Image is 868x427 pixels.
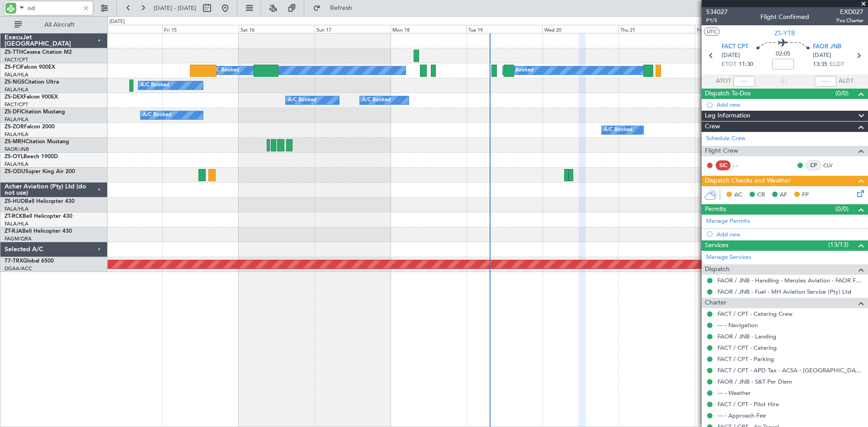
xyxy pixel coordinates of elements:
[716,160,731,170] div: SIC
[704,28,720,36] button: UTC
[717,333,776,340] a: FAOR / JNB - Landing
[716,77,731,86] span: ATOT
[813,51,831,60] span: [DATE]
[5,139,25,145] span: ZS-MRH
[717,230,863,238] div: Add new
[835,204,849,214] span: (0/0)
[5,235,32,242] a: FAGM/QRA
[24,22,95,28] span: All Aircraft
[162,25,238,33] div: Fri 15
[5,221,28,227] a: FALA/HLA
[722,51,740,60] span: [DATE]
[757,191,765,200] span: CR
[154,4,196,12] span: [DATE] - [DATE]
[706,17,728,24] span: P1/5
[391,25,467,33] div: Mon 18
[717,378,792,385] a: FAOR / JNB - S&T Per Diem
[109,18,125,26] div: [DATE]
[5,214,23,219] span: ZT-RCK
[5,229,22,234] span: ZT-RJA
[705,89,750,99] span: Dispatch To-Dos
[839,77,854,86] span: ALDT
[706,253,751,262] a: Manage Services
[5,146,29,153] a: FAOR/JNB
[5,94,24,100] span: ZS-DEX
[5,206,28,212] a: FALA/HLA
[705,122,720,132] span: Crew
[5,101,28,108] a: FACT/CPT
[5,139,69,145] a: ZS-MRHCitation Mustang
[717,400,779,408] a: FACT / CPT - Pilot Hire
[717,389,751,397] a: --- - Weather
[717,355,774,363] a: FACT / CPT - Parking
[5,94,58,100] a: ZS-DEXFalcon 900EX
[705,146,738,156] span: Flight Crew
[362,94,391,107] div: A/C Booked
[5,199,25,204] span: ZS-HUD
[717,412,766,419] a: --- - Approach Fee
[5,161,28,168] a: FALA/HLA
[28,1,80,15] input: A/C (Reg. or Type)
[5,169,25,174] span: ZS-ODU
[802,191,809,200] span: FP
[239,25,315,33] div: Sat 16
[717,288,851,296] a: FAOR / JNB - Fuel - MH Aviation Service (Pty) Ltd
[5,71,28,78] a: FALA/HLA
[5,65,55,70] a: ZS-FCIFalcon 900EX
[836,17,863,24] span: Pos Charter
[717,321,758,329] a: --- - Navigation
[830,60,844,69] span: ELDT
[739,60,753,69] span: 11:30
[705,240,728,251] span: Services
[5,258,54,264] a: T7-TRXGlobal 6500
[10,18,98,32] button: All Aircraft
[5,124,24,130] span: ZS-ZOR
[695,25,771,33] div: Fri 22
[733,76,755,87] input: --:--
[706,134,745,143] a: Schedule Crew
[760,12,809,22] div: Flight Confirmed
[5,116,28,123] a: FALA/HLA
[722,60,736,69] span: ETOT
[618,25,694,33] div: Thu 21
[5,131,28,138] a: FALA/HLA
[5,258,23,264] span: T7-TRX
[315,25,391,33] div: Sun 17
[780,191,787,200] span: AF
[5,80,24,85] span: ZS-NGS
[813,60,827,69] span: 13:35
[776,50,790,59] span: 02:05
[705,176,791,186] span: Dispatch Checks and Weather
[5,265,32,272] a: DGAA/ACC
[5,229,72,234] a: ZT-RJABell Helicopter 430
[143,108,171,122] div: A/C Booked
[717,344,777,352] a: FACT / CPT - Catering
[309,1,363,15] button: Refresh
[706,217,750,226] a: Manage Permits
[604,123,632,137] div: A/C Booked
[5,109,21,115] span: ZS-DFI
[5,169,75,174] a: ZS-ODUSuper King Air 200
[828,240,849,249] span: (13/13)
[5,154,58,160] a: ZS-OYLBeech 1900D
[705,298,726,308] span: Charter
[5,109,65,115] a: ZS-DFICitation Mustang
[717,277,863,284] a: FAOR / JNB - Handling - Menzies Aviation - FAOR FAOR / JNB
[5,80,59,85] a: ZS-NGSCitation Ultra
[717,101,863,108] div: Add new
[542,25,618,33] div: Wed 20
[823,161,844,169] a: CLV
[467,25,542,33] div: Tue 19
[505,64,533,77] div: A/C Booked
[5,56,28,63] a: FACT/CPT
[322,5,360,11] span: Refresh
[211,64,239,77] div: A/C Booked
[717,366,863,374] a: FACT / CPT - APD Tax - ACSA - [GEOGRAPHIC_DATA] International FACT / CPT
[806,160,821,170] div: CP
[86,25,162,33] div: Thu 14
[717,310,793,318] a: FACT / CPT - Catering Crew
[705,111,750,121] span: Leg Information
[5,124,55,130] a: ZS-ZORFalcon 2000
[734,191,742,200] span: AC
[5,50,23,55] span: ZS-TTH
